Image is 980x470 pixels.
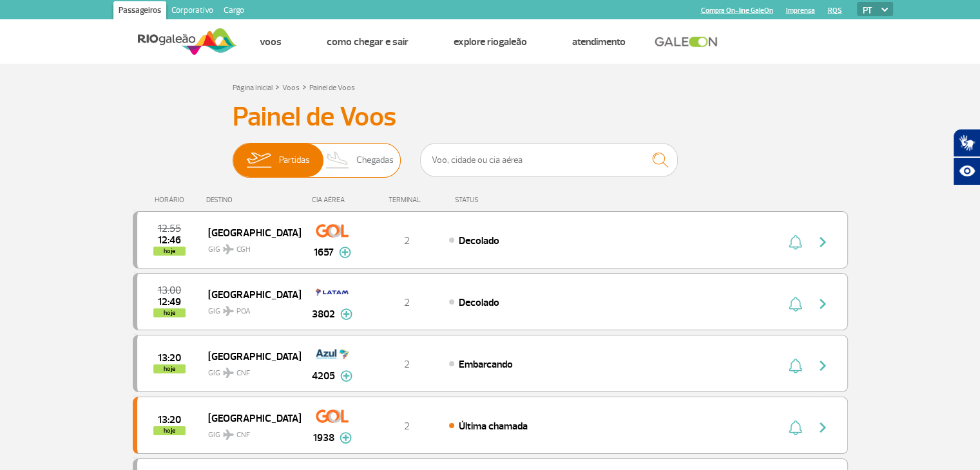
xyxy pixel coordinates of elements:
span: [GEOGRAPHIC_DATA] [208,224,291,241]
div: Plugin de acessibilidade da Hand Talk. [953,129,980,185]
span: Última chamada [459,420,528,433]
img: seta-direita-painel-voo.svg [815,420,831,435]
span: GIG [208,237,291,256]
img: slider-desembarque [319,144,357,177]
span: [GEOGRAPHIC_DATA] [208,348,291,364]
span: 2025-09-30 13:20:00 [158,353,181,362]
img: seta-direita-painel-voo.svg [815,296,831,312]
img: seta-direita-painel-voo.svg [815,358,831,373]
input: Voo, cidade ou cia aérea [420,143,678,177]
img: seta-direita-painel-voo.svg [815,234,831,250]
img: mais-info-painel-voo.svg [340,370,352,382]
span: 2 [404,420,410,433]
span: 2025-09-30 12:49:00 [158,297,181,306]
a: Compra On-line GaleOn [701,6,773,15]
img: sino-painel-voo.svg [789,234,802,250]
a: Passageiros [113,1,166,22]
span: [GEOGRAPHIC_DATA] [208,409,291,426]
div: HORÁRIO [137,196,207,204]
span: 1938 [313,430,334,446]
span: CGH [236,244,251,256]
a: > [275,79,280,94]
span: POA [236,306,251,317]
button: Abrir recursos assistivos. [953,157,980,185]
img: sino-painel-voo.svg [789,296,802,312]
a: Explore RIOgaleão [454,35,527,48]
span: 4205 [312,368,335,384]
img: slider-embarque [238,144,279,177]
a: Atendimento [572,35,626,48]
span: GIG [208,299,291,317]
a: Voos [282,83,300,93]
span: 3802 [312,306,335,322]
span: [GEOGRAPHIC_DATA] [208,286,291,303]
h3: Painel de Voos [233,101,748,133]
button: Abrir tradutor de língua de sinais. [953,129,980,157]
img: mais-info-painel-voo.svg [340,432,352,444]
span: 2025-09-30 12:55:00 [158,224,181,233]
span: Decolado [459,234,499,247]
span: 2025-09-30 13:00:00 [158,286,181,295]
div: DESTINO [206,196,300,204]
a: Cargo [218,1,249,22]
span: hoje [153,308,186,317]
span: 2025-09-30 13:20:00 [158,415,181,424]
span: Partidas [279,144,310,177]
span: hoje [153,247,186,256]
a: Voos [260,35,282,48]
span: 2 [404,296,410,309]
span: 2025-09-30 12:46:00 [158,236,181,245]
div: TERMINAL [365,196,448,204]
span: Embarcando [459,358,513,371]
a: Painel de Voos [309,83,355,93]
div: STATUS [448,196,553,204]
div: CIA AÉREA [300,196,365,204]
span: Decolado [459,296,499,309]
span: CNF [236,368,250,379]
img: sino-painel-voo.svg [789,420,802,435]
span: CNF [236,429,250,441]
span: hoje [153,364,186,373]
img: destiny_airplane.svg [223,429,234,440]
img: mais-info-painel-voo.svg [339,247,351,258]
img: destiny_airplane.svg [223,244,234,254]
a: Corporativo [166,1,218,22]
a: > [302,79,307,94]
a: Imprensa [786,6,815,15]
img: destiny_airplane.svg [223,306,234,316]
img: mais-info-painel-voo.svg [340,308,352,320]
a: Página Inicial [233,83,273,93]
span: GIG [208,361,291,379]
a: Como chegar e sair [327,35,408,48]
span: hoje [153,426,186,435]
span: Chegadas [356,144,394,177]
a: RQS [828,6,842,15]
img: destiny_airplane.svg [223,368,234,378]
span: 2 [404,358,410,371]
span: GIG [208,422,291,441]
span: 2 [404,234,410,247]
img: sino-painel-voo.svg [789,358,802,373]
span: 1657 [314,245,334,260]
